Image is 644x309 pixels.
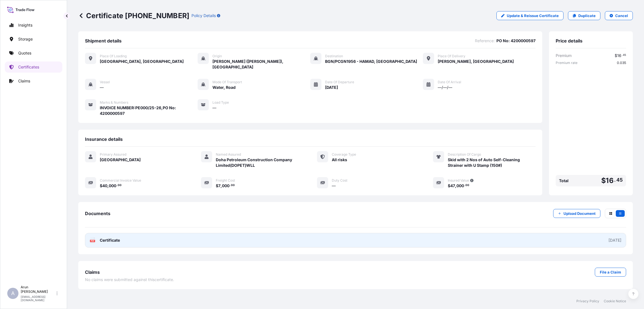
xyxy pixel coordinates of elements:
[216,178,235,183] span: Freight Cost
[212,80,242,84] span: Mode of Transport
[332,178,347,183] span: Duty Cost
[11,291,15,296] span: A
[5,34,62,45] a: Storage
[85,277,174,282] span: No claims were submitted against this certificate .
[212,85,236,90] span: Water, Road
[568,11,600,20] a: Duplicate
[464,184,465,186] span: .
[606,177,613,184] span: 16
[605,11,633,20] button: Cancel
[496,38,536,44] span: PO No: 4200000597
[5,75,62,87] a: Claims
[559,178,569,184] span: Total
[600,269,621,275] p: File a Claim
[85,211,110,216] span: Documents
[617,61,626,65] span: 0.035
[100,105,198,116] span: INVOICE NUMBER:PE000/25-26,PO No: 4200000597
[18,78,30,84] p: Claims
[496,11,563,20] a: Update & Reissue Certificate
[448,157,536,168] span: Skid with 2 Nos of Auto Self-Cleaning Strainer with U Stamp (150#)
[5,61,62,73] a: Certificates
[231,184,235,186] span: 00
[218,184,221,188] span: 7
[78,11,189,20] p: Certificate [PHONE_NUMBER]
[85,269,100,275] span: Claims
[450,184,455,188] span: 47
[615,54,617,58] span: $
[563,211,596,216] p: Upload Document
[609,237,621,243] div: [DATE]
[100,100,128,105] span: Marks & Numbers
[230,184,231,186] span: .
[212,59,310,70] span: [PERSON_NAME] ([PERSON_NAME]), [GEOGRAPHIC_DATA]
[601,177,606,184] span: $
[100,237,120,243] span: Certificate
[117,184,117,186] span: .
[438,54,465,58] span: Place of Delivery
[18,22,32,28] p: Insights
[102,184,107,188] span: 40
[100,152,126,157] span: Primary Assured
[507,13,559,18] p: Update & Reissue Certificate
[21,295,55,302] p: [EMAIL_ADDRESS][DOMAIN_NAME]
[5,47,62,59] a: Quotes
[18,50,31,56] p: Quotes
[556,53,572,58] span: Premium
[553,209,600,218] button: Upload Document
[100,54,127,58] span: Place of Loading
[556,38,583,44] span: Price details
[85,136,123,142] span: Insurance details
[21,285,55,294] p: Arun [PERSON_NAME]
[617,54,621,58] span: 16
[100,85,104,90] span: —
[615,13,628,18] p: Cancel
[604,299,626,303] a: Cookie Notice
[325,54,343,58] span: Destination
[465,184,469,186] span: 00
[475,38,495,44] span: Reference :
[448,178,469,183] span: Insured Value
[614,178,616,182] span: .
[325,80,354,84] span: Date of Departure
[18,64,39,70] p: Certificates
[222,184,229,188] span: 000
[221,184,222,188] span: ,
[456,184,464,188] span: 000
[325,85,338,90] span: [DATE]
[216,152,241,157] span: Named Assured
[85,233,626,248] a: PDFCertificate[DATE]
[332,152,356,157] span: Coverage Type
[578,13,596,18] p: Duplicate
[576,299,599,303] a: Privacy Policy
[118,184,122,186] span: 00
[100,157,141,163] span: [GEOGRAPHIC_DATA]
[595,268,626,277] a: File a Claim
[18,36,33,42] p: Storage
[100,178,141,183] span: Commercial Invoice Value
[332,183,336,189] span: —
[216,184,218,188] span: $
[448,152,481,157] span: Description Of Cargo
[623,54,626,56] span: 45
[100,59,184,64] span: [GEOGRAPHIC_DATA], [GEOGRAPHIC_DATA]
[212,54,222,58] span: Origin
[91,240,94,242] text: PDF
[438,59,514,64] span: [PERSON_NAME], [GEOGRAPHIC_DATA]
[332,157,347,163] span: All risks
[616,178,623,182] span: 45
[109,184,116,188] span: 000
[438,85,452,90] span: —/—/—
[100,80,110,84] span: Vessel
[622,54,622,56] span: .
[325,59,417,64] span: BGN/PCGN1956 - HAMAD, [GEOGRAPHIC_DATA]
[455,184,456,188] span: ,
[191,13,216,18] p: Policy Details
[556,61,577,65] span: Premium rate
[216,157,304,168] span: Doha Petroleum Construction Company Limited(DOPET)WLL
[85,38,122,44] span: Shipment details
[448,184,450,188] span: $
[107,184,109,188] span: ,
[438,80,461,84] span: Date of Arrival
